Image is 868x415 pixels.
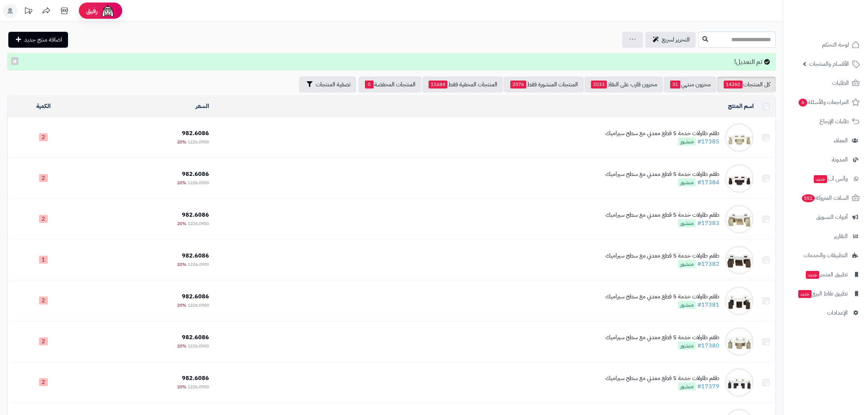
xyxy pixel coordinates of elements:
span: وآتس آب [813,174,848,184]
span: 14260 [724,81,743,88]
span: 982.6086 [182,211,209,219]
div: تم التعديل! [7,53,776,70]
img: طقم طاولات خدمة 5 قطع معدني مع سطح سيراميك [725,246,754,274]
span: 6 [799,99,807,107]
span: منشور [678,260,696,268]
div: طقم طاولات خدمة 5 قطع معدني مع سطح سيراميك [605,333,719,342]
a: تطبيق المتجرجديد [788,266,864,283]
span: 982.6086 [182,333,209,342]
a: #17381 [697,301,719,309]
span: جديد [814,175,827,183]
a: #17380 [697,341,719,350]
span: 1226.0900 [188,343,209,349]
span: 982.6086 [182,374,209,382]
a: كل المنتجات14260 [717,77,776,92]
span: الأقسام والمنتجات [809,59,849,69]
a: السعر [196,102,209,111]
a: #17382 [697,260,719,268]
span: 2 [39,297,48,304]
div: طقم طاولات خدمة 5 قطع معدني مع سطح سيراميك [605,374,719,382]
a: المنتجات المخفضة0 [358,77,421,92]
span: 20% [177,384,186,390]
span: 2 [39,174,48,182]
span: لوحة التحكم [822,40,849,50]
a: الكمية [36,102,51,111]
a: الإعدادات [788,304,864,321]
a: المراجعات والأسئلة6 [788,94,864,111]
span: 2 [39,215,48,223]
span: 20% [177,302,186,308]
span: الإعدادات [827,308,848,318]
a: التطبيقات والخدمات [788,247,864,264]
span: 1226.0900 [188,220,209,227]
button: × [11,57,18,65]
span: 20% [177,139,186,145]
img: طقم طاولات خدمة 5 قطع معدني مع سطح سيراميك [725,368,754,397]
span: 1 [39,256,48,264]
span: 1226.0900 [188,302,209,308]
a: #17379 [697,382,719,391]
div: طقم طاولات خدمة 5 قطع معدني مع سطح سيراميك [605,293,719,301]
span: 2 [39,378,48,386]
span: 982.6086 [182,170,209,178]
a: التحرير لسريع [645,32,695,48]
a: مخزون منتهي31 [664,77,716,92]
span: 1226.0900 [188,261,209,268]
img: logo-2.png [819,17,861,32]
span: منشور [678,301,696,309]
span: أدوات التسويق [816,212,848,222]
a: أدوات التسويق [788,208,864,226]
a: المدونة [788,151,864,168]
span: 1226.0900 [188,384,209,390]
span: الطلبات [832,78,849,88]
span: تصفية المنتجات [316,80,350,89]
span: تطبيق نقاط البيع [797,289,848,299]
a: مخزون قارب على النفاذ2033 [584,77,663,92]
span: 2033 [591,81,607,88]
a: لوحة التحكم [788,36,864,53]
a: اضافة منتج جديد [8,32,68,48]
a: اسم المنتج [728,102,754,111]
span: 982.6086 [182,129,209,138]
a: #17385 [697,137,719,146]
a: الطلبات [788,74,864,92]
a: تطبيق نقاط البيعجديد [788,285,864,302]
span: منشور [678,342,696,350]
a: وآتس آبجديد [788,170,864,187]
span: جديد [798,290,812,298]
span: 11684 [429,81,447,88]
span: المراجعات والأسئلة [798,97,849,107]
span: التطبيقات والخدمات [804,250,848,260]
span: منشور [678,138,696,146]
span: 31 [670,81,680,88]
img: طقم طاولات خدمة 5 قطع معدني مع سطح سيراميك [725,123,754,152]
span: طلبات الإرجاع [820,116,849,126]
span: 1226.0900 [188,180,209,186]
a: التقارير [788,228,864,245]
span: 2 [39,337,48,345]
a: طلبات الإرجاع [788,113,864,130]
span: جديد [806,271,819,279]
a: المنتجات المنشورة فقط2576 [504,77,584,92]
div: طقم طاولات خدمة 5 قطع معدني مع سطح سيراميك [605,129,719,138]
span: 0 [365,81,374,88]
span: 2 [39,133,48,141]
a: #17384 [697,178,719,187]
span: منشور [678,382,696,390]
span: السلات المتروكة [801,193,849,203]
a: العملاء [788,132,864,149]
img: طقم طاولات خدمة 5 قطع معدني مع سطح سيراميك [725,164,754,193]
img: طقم طاولات خدمة 5 قطع معدني مع سطح سيراميك [725,327,754,356]
span: العملاء [834,135,848,146]
span: 20% [177,180,186,186]
span: 982.6086 [182,251,209,260]
a: #17383 [697,219,719,228]
span: 2576 [510,81,526,88]
span: 20% [177,261,186,268]
span: 20% [177,220,186,227]
span: 982.6086 [182,292,209,301]
span: التحرير لسريع [662,35,690,44]
a: المنتجات المخفية فقط11684 [422,77,503,92]
span: منشور [678,178,696,186]
div: طقم طاولات خدمة 5 قطع معدني مع سطح سيراميك [605,211,719,219]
